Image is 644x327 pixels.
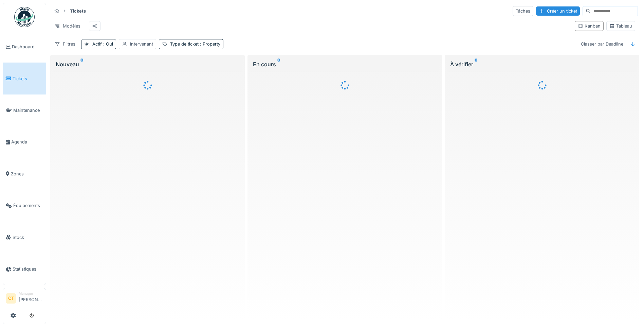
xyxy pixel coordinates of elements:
[3,190,46,221] a: Équipements
[11,171,43,177] span: Zones
[14,7,35,27] img: Badge_color-CXgf-gQk.svg
[13,202,43,209] span: Équipements
[130,41,153,47] div: Intervenant
[6,293,16,304] li: CT
[6,291,43,307] a: CT Manager[PERSON_NAME]
[3,94,46,126] a: Maintenance
[13,266,43,272] span: Statistiques
[52,21,84,31] div: Modèles
[13,107,43,114] span: Maintenance
[3,63,46,94] a: Tickets
[3,158,46,190] a: Zones
[19,291,43,296] div: Manager
[578,39,626,49] div: Classer par Deadline
[609,23,632,29] div: Tableau
[3,126,46,158] a: Agenda
[52,39,78,49] div: Filtres
[102,41,113,47] span: : Oui
[578,23,601,29] div: Kanban
[13,234,43,241] span: Stock
[92,41,113,47] div: Actif
[450,60,634,68] div: À vérifier
[199,41,220,47] span: : Property
[11,139,43,145] span: Agenda
[277,60,280,68] sup: 0
[3,221,46,253] a: Stock
[67,8,89,14] strong: Tickets
[80,60,84,68] sup: 0
[253,60,437,68] div: En cours
[13,75,43,82] span: Tickets
[513,6,533,16] div: Tâches
[536,6,580,16] div: Créer un ticket
[475,60,478,68] sup: 0
[3,31,46,63] a: Dashboard
[19,291,43,306] li: [PERSON_NAME]
[3,253,46,285] a: Statistiques
[56,60,239,68] div: Nouveau
[170,41,220,47] div: Type de ticket
[12,44,43,50] span: Dashboard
